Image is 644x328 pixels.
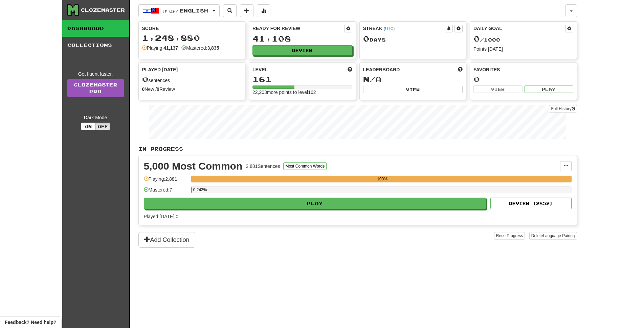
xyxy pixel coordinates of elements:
[62,37,129,54] a: Collections
[252,89,352,96] div: 22,203 more points to level 162
[138,146,577,152] p: In Progress
[283,162,327,170] button: Most Common Words
[142,25,242,32] div: Score
[142,66,178,73] span: Played [DATE]
[81,123,96,130] button: On
[363,66,400,73] span: Leaderboard
[473,85,523,93] button: View
[67,79,124,97] a: ClozemasterPro
[458,66,463,73] span: This week in points, UTC
[144,161,243,171] div: 5,000 Most Common
[144,198,486,209] button: Play
[252,75,352,83] div: 161
[473,34,480,43] span: 0
[543,233,575,238] span: Language Pairing
[138,4,220,17] button: עברית/English
[142,75,242,84] div: sentences
[223,4,237,17] button: Search sentences
[524,85,573,93] button: Play
[142,45,178,51] div: Playing:
[144,186,188,198] div: Mastered: 7
[257,4,270,17] button: More stats
[490,198,572,209] button: Review (2852)
[207,45,219,51] strong: 3,835
[252,66,268,73] span: Level
[240,4,253,17] button: Add sentence to collection
[252,45,352,55] button: Review
[363,34,370,43] span: 0
[142,86,242,93] div: New / Review
[144,176,188,187] div: Playing: 2,881
[363,86,463,93] button: View
[252,25,344,32] div: Ready for Review
[163,45,178,51] strong: 41,137
[473,75,573,83] div: 0
[252,34,352,43] div: 41,108
[494,232,525,239] button: ResetProgress
[67,71,124,77] div: Get fluent faster.
[473,46,573,52] div: Points [DATE]
[62,20,129,37] a: Dashboard
[142,86,145,92] strong: 0
[246,163,280,170] div: 2,881 Sentences
[142,74,149,84] span: 0
[473,66,573,73] div: Favorites
[142,34,242,42] div: 1,248,880
[181,45,219,51] div: Mastered:
[363,25,445,32] div: Streak
[95,123,110,130] button: Off
[144,214,178,219] span: Played [DATE]: 0
[138,232,195,248] button: Add Collection
[67,114,124,121] div: Dark Mode
[473,37,500,43] span: / 1000
[5,319,56,326] span: Open feedback widget
[348,66,352,73] span: Score more points to level up
[529,232,577,239] button: DeleteLanguage Pairing
[549,105,577,112] button: Full History
[363,74,382,84] span: N/A
[163,8,208,14] span: עברית / English
[157,86,159,92] strong: 0
[507,233,523,238] span: Progress
[193,176,572,182] div: 100%
[384,26,395,31] a: (UTC)
[81,7,125,14] div: Clozemaster
[473,25,565,32] div: Daily Goal
[363,34,463,43] div: Day s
